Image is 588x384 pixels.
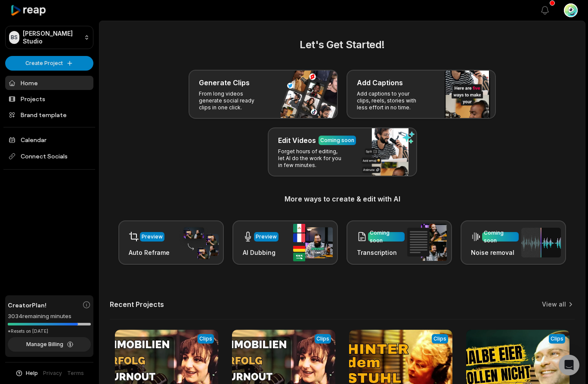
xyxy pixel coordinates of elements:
[256,233,277,241] div: Preview
[110,300,164,309] h2: Recent Projects
[5,108,93,122] a: Brand template
[142,233,163,241] div: Preview
[484,229,517,245] div: Coming soon
[23,30,80,45] p: [PERSON_NAME] Studio
[293,224,333,261] img: ai_dubbing.png
[542,300,566,309] a: View all
[8,337,91,352] button: Manage Billing
[15,369,38,377] button: Help
[471,248,519,257] h3: Noise removal
[357,248,405,257] h3: Transcription
[357,90,424,111] p: Add captions to your clips, reels, stories with less effort in no time.
[278,135,316,146] h3: Edit Videos
[5,149,93,164] span: Connect Socials
[5,76,93,90] a: Home
[278,148,345,169] p: Forget hours of editing, let AI do the work for you in few minutes.
[110,194,575,204] h3: More ways to create & edit with AI
[5,56,93,71] button: Create Project
[357,77,403,88] h3: Add Captions
[559,355,579,375] div: Open Intercom Messenger
[5,133,93,147] a: Calendar
[8,300,46,310] span: Creator Plan!
[5,92,93,106] a: Projects
[521,228,561,257] img: noise_removal.png
[43,369,62,377] a: Privacy
[26,369,38,377] span: Help
[9,31,19,44] div: BS
[407,224,447,261] img: transcription.png
[8,312,91,321] div: 3034 remaining minutes
[370,229,403,245] div: Coming soon
[67,369,84,377] a: Terms
[8,328,91,334] div: *Resets on [DATE]
[199,90,266,111] p: From long videos generate social ready clips in one click.
[129,248,170,257] h3: Auto Reframe
[179,226,219,260] img: auto_reframe.png
[110,37,575,53] h2: Let's Get Started!
[320,136,354,144] div: Coming soon
[199,77,250,88] h3: Generate Clips
[243,248,279,257] h3: AI Dubbing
